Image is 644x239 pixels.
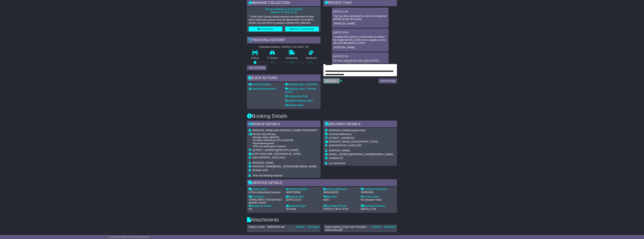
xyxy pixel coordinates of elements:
[361,208,395,211] div: [DATE] 17:00
[323,195,358,198] div: Warranty
[247,57,263,60] p: Pickup
[253,169,268,172] span: 08 8440 4100
[247,121,321,128] div: Pickup Details
[333,35,387,45] p: I emailed the courier to remind them to collect the freight [DATE] 24/09 and to update us once th...
[249,8,319,14] p: Driver is booked to arrive [DATE] between 07:30 to 16:30
[324,225,371,232] div: Import Delivery Order with Packages - S00110313.pdf
[247,217,397,223] h3: Attachments
[247,46,321,49] div: Estimated Delivery -
[282,57,302,60] p: Delivering
[247,74,321,82] div: Quick Actions
[329,133,343,136] span: Commercial
[249,208,252,210] span: No
[286,198,321,201] div: [DATE] 10:43
[285,83,318,86] a: Shipping Label - A4 printer
[296,225,305,228] a: Preview
[253,161,273,164] span: [PERSON_NAME]
[253,165,316,168] span: [PERSON_NAME][EMAIL_ADDRESS][DOMAIN_NAME]
[272,145,286,148] span: not required
[249,191,283,194] div: HiTrans (Machship) General
[271,136,279,139] span: [DATE]
[333,59,387,71] p: Hi-Trans advised they will collect [DATE] betweeen 12:30pm and 13:30pm. -Aira
[329,149,350,152] span: [PERSON_NAME]
[285,95,308,98] a: Consignment Note
[329,162,345,165] span: no instructions
[277,139,293,142] span: CSLU1434196
[329,144,355,147] span: [GEOGRAPHIC_DATA]
[384,225,395,228] a: Download
[249,198,283,204] div: SPARE PART FOR ASPHALT MIXING PLANT
[253,174,282,177] span: Time slot booking required
[333,31,387,34] div: [DATE] 10:49
[308,225,319,228] a: Download
[302,57,321,60] p: Delivered
[282,46,308,49] div: [DATE] 17:00 (GMT +9)
[253,153,317,156] div: PORT ADELAIDE, [GEOGRAPHIC_DATA]
[361,188,395,191] div: Customer Reference
[286,204,321,208] div: Shipment type
[249,87,276,90] a: Download Documents
[253,156,279,159] span: [GEOGRAPHIC_DATA]
[333,46,387,49] p: -[PERSON_NAME]
[361,204,395,208] div: Estimated Delivery
[285,104,303,107] a: Address Label
[109,236,150,238] span: © One World Courier 2025. All rights reserved.
[253,136,317,139] div: Storage starts at
[333,10,387,13] div: [DATE] 11:04
[286,188,321,191] div: Tracking Number
[249,83,271,86] a: Email Documents
[361,195,395,198] div: Declared Value
[329,129,365,132] span: [PERSON_NAME] Asphalt Plant
[249,27,282,31] button: Cancel Booking
[329,133,393,136] div: Delivery
[333,15,387,21] p: This has been allocated to a driver for collection [DATE] as per the courier.
[323,121,397,128] div: Delivery Details
[361,198,395,201] div: No Declared Value
[253,142,317,145] div: Paperwork
[333,22,387,25] p: -[PERSON_NAME]
[323,198,358,201] div: $250
[361,191,395,194] div: S00005502
[253,129,317,132] span: [PERSON_NAME] AND [PERSON_NAME] TRANSPORT
[286,195,321,198] div: Booking Date
[253,149,317,152] div: [STREET_ADDRESS][PERSON_NAME]
[247,179,397,187] div: Service Details
[285,87,316,93] a: Shipping Label - Thermal printer
[249,204,283,208] div: Dangerous Goods
[286,191,321,194] div: WRD700044
[265,142,274,145] span: required
[247,65,267,70] button: View Full Tracking
[249,188,283,191] div: Carrier Name
[285,27,319,31] button: Rebook / Change Pickup
[253,139,317,142] div: Container Reference:
[247,37,321,44] div: Tracking history
[323,188,358,191] div: Booking Reference
[253,133,268,136] span: Air/Sea Depot
[323,208,358,211] div: [DATE] 07:30 to 16:30
[372,225,381,228] a: Preview
[333,55,387,58] div: [DATE] 15:35
[329,157,343,160] span: 0439381725
[329,153,393,156] span: [EMAIL_ADDRESS][PERSON_NAME][DOMAIN_NAME]
[249,15,319,24] p: * Third Party (Goods being collected and delivered to third party addresses) please send all atta...
[247,113,397,119] h3: Booking Details
[280,156,285,159] span: 5015
[253,133,317,136] div: Pickup
[263,57,282,60] p: In Transit
[247,225,294,229] div: Delivery Order - S00005502.pdf
[379,78,397,83] button: Send a Message
[323,191,358,194] div: MS54160015
[329,137,393,140] div: [STREET_ADDRESS]
[285,99,313,102] a: Original Address Label
[286,208,296,210] span: 3rd Party
[329,140,393,143] div: [PERSON_NAME], [GEOGRAPHIC_DATA]
[253,145,317,148] div: Time slot booking
[323,204,358,208] div: Estimated Pickup
[249,195,283,198] div: Description
[356,144,362,147] span: 0822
